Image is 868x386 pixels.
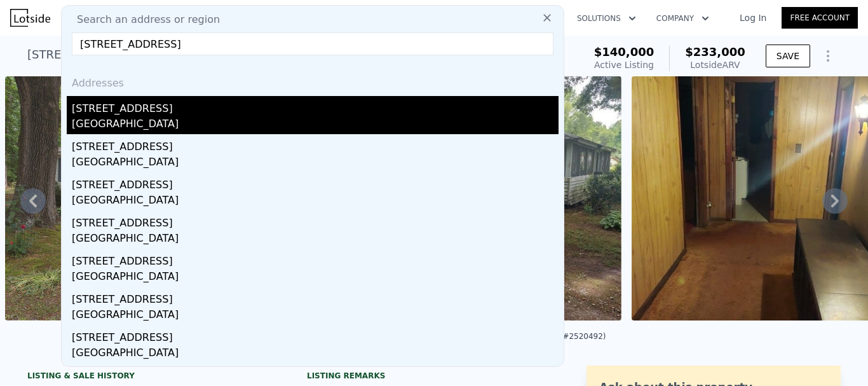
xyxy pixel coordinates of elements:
div: [STREET_ADDRESS] [72,287,559,307]
div: [STREET_ADDRESS] [72,172,559,193]
a: Free Account [782,7,858,29]
div: Listing remarks [307,371,561,381]
span: Active Listing [594,60,654,70]
div: [STREET_ADDRESS] [72,96,559,116]
div: [GEOGRAPHIC_DATA] [72,269,559,287]
div: [GEOGRAPHIC_DATA] [72,345,559,363]
div: [STREET_ADDRESS] [72,363,559,383]
input: Enter an address, city, region, neighborhood or zip code [72,32,553,55]
img: Sale: 167223842 Parcel: 108341436 [5,76,330,321]
div: [GEOGRAPHIC_DATA] [72,155,559,172]
div: [STREET_ADDRESS] [72,325,559,345]
div: [STREET_ADDRESS][PERSON_NAME] , [GEOGRAPHIC_DATA] , VA 23842 [27,46,426,64]
button: SAVE [766,45,810,67]
img: Lotside [10,9,50,27]
button: Show Options [815,43,841,69]
div: [GEOGRAPHIC_DATA] [72,116,559,134]
div: [GEOGRAPHIC_DATA] [72,307,559,325]
div: [STREET_ADDRESS] [72,210,559,231]
div: Addresses [67,65,559,96]
div: LISTING & SALE HISTORY [27,371,281,383]
a: Log In [724,11,782,24]
span: Search an address or region [67,12,220,27]
button: Solutions [567,7,646,30]
span: $233,000 [685,45,745,59]
button: Company [646,7,719,30]
div: [GEOGRAPHIC_DATA] [72,193,559,210]
div: [STREET_ADDRESS] [72,134,559,155]
div: [GEOGRAPHIC_DATA] [72,231,559,249]
span: $140,000 [594,45,654,59]
div: Lotside ARV [685,59,745,71]
div: [STREET_ADDRESS] [72,249,559,269]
